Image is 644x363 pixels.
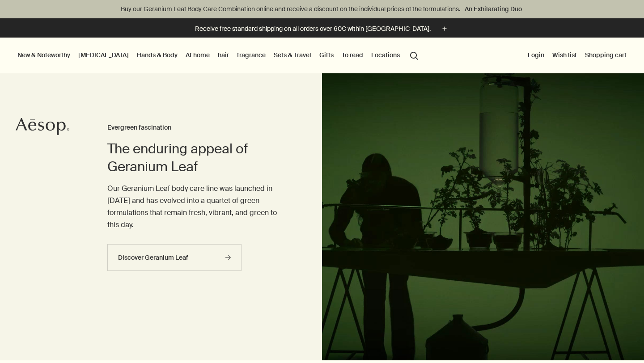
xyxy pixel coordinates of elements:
font: Our Geranium Leaf body care line was launched in [DATE] and has evolved into a quartet of green f... [107,184,279,230]
nav: supplementary [526,38,628,73]
font: To read [342,51,363,59]
a: Wish list [551,49,579,61]
a: To read [340,49,365,61]
a: Aesop [16,118,69,138]
button: Locations [369,49,402,61]
font: Receive free standard shipping on all orders over 60€ within [GEOGRAPHIC_DATA]. [195,25,431,33]
font: Buy our Geranium Leaf Body Care Combination online and receive a discount on the individual price... [121,5,460,13]
button: Shopping cart [583,49,628,61]
button: Open the "Search" menu item [406,46,422,63]
font: Evergreen fascination [107,123,171,131]
font: An Exhilarating Duo [465,5,522,13]
a: Sets & Travel [272,49,313,61]
button: Receive free standard shipping on all orders over 60€ within [GEOGRAPHIC_DATA]. [195,24,449,34]
font: Sets & Travel [274,51,311,59]
font: [MEDICAL_DATA] [78,51,129,59]
a: An Exhilarating Duo [463,4,524,14]
font: Discover Geranium Leaf [118,253,188,262]
a: At home [184,49,212,61]
font: The enduring appeal of Geranium Leaf [107,140,248,175]
a: Gifts [318,49,335,61]
nav: primary [16,38,422,73]
font: fragrance [237,51,266,59]
a: Hands & Body [135,49,179,61]
font: Wish list [552,51,577,59]
a: Discover Geranium Leaf [107,244,241,271]
button: New & Noteworthy [16,49,72,61]
a: fragrance [235,49,267,61]
button: Login [526,49,546,61]
svg: Aesop [16,118,69,135]
a: hair [216,49,231,61]
font: Hands & Body [137,51,178,59]
a: [MEDICAL_DATA] [76,49,131,61]
font: hair [218,51,229,59]
font: At home [186,51,210,59]
font: Gifts [319,51,334,59]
